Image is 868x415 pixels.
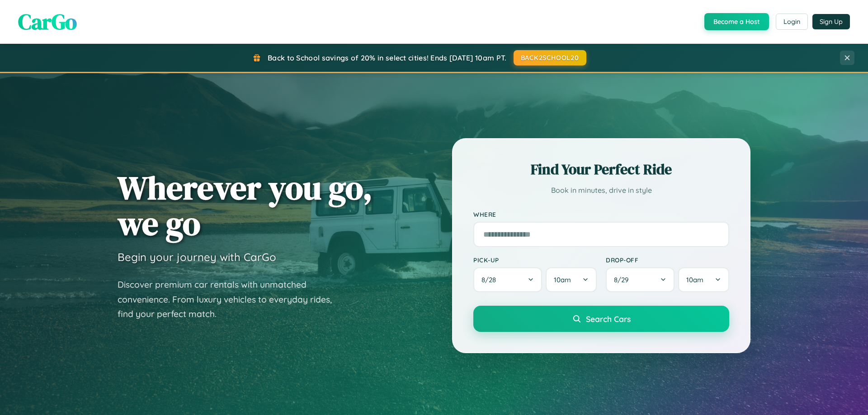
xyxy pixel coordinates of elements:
h3: Begin your journey with CarGo [118,250,276,264]
span: CarGo [18,7,77,37]
button: Sign Up [812,14,850,29]
span: 8 / 28 [481,275,500,284]
span: 8 / 29 [614,275,633,284]
p: Discover premium car rentals with unmatched convenience. From luxury vehicles to everyday rides, ... [118,277,344,322]
button: 8/28 [473,267,542,292]
button: 10am [678,267,729,292]
p: Book in minutes, drive in style [473,184,729,197]
button: Become a Host [704,13,769,30]
span: Search Cars [586,314,631,324]
button: Search Cars [473,306,729,332]
button: 8/29 [606,267,675,292]
label: Drop-off [606,256,729,264]
span: 10am [686,275,703,284]
label: Pick-up [473,256,597,264]
button: BACK2SCHOOL20 [514,50,586,65]
label: Where [473,210,729,218]
h1: Wherever you go, we go [118,170,373,241]
span: 10am [554,275,571,284]
h2: Find Your Perfect Ride [473,159,729,179]
span: Back to School savings of 20% in select cities! Ends [DATE] 10am PT. [268,53,506,62]
button: Login [776,14,808,30]
button: 10am [546,267,597,292]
